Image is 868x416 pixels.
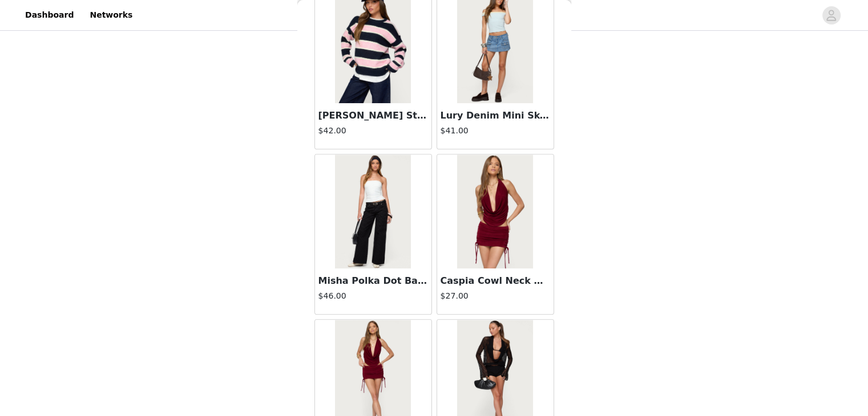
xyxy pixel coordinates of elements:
a: Networks [83,2,139,28]
h4: $41.00 [441,125,550,137]
h4: $42.00 [318,125,428,137]
a: Dashboard [18,2,80,28]
img: Caspia Cowl Neck Backless Top [457,154,533,268]
div: avatar [826,6,837,25]
h4: $27.00 [441,290,550,302]
h3: Caspia Cowl Neck Backless Top [441,274,550,288]
h3: [PERSON_NAME] Striped Knit Sweater [318,109,428,123]
h3: Lury Denim Mini Skort [441,109,550,123]
img: Misha Polka Dot Baggy Low Jeans [335,154,411,268]
h4: $46.00 [318,290,428,302]
h3: Misha Polka Dot Baggy Low Jeans [318,274,428,288]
